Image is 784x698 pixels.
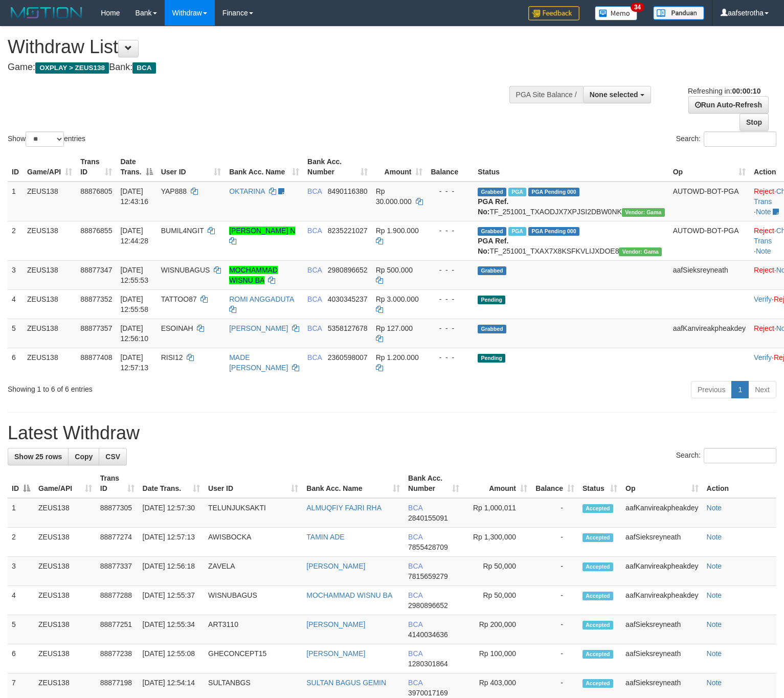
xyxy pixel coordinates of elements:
[23,289,76,319] td: ZEUS138
[463,528,532,557] td: Rp 1,300,000
[531,586,578,615] td: -
[621,586,702,615] td: aafKanvireakpheakdey
[631,3,644,12] span: 34
[23,348,76,377] td: ZEUS138
[408,514,448,522] span: Copy 2840155091 to clipboard
[8,644,34,673] td: 6
[8,380,319,394] div: Showing 1 to 6 of 6 entries
[8,319,23,348] td: 5
[34,586,96,615] td: ZEUS138
[669,152,750,182] th: Op: activate to sort column ascending
[8,152,23,182] th: ID
[328,266,368,274] span: Copy 2980896652 to clipboard
[34,498,96,528] td: ZEUS138
[431,294,469,304] div: - - -
[8,448,69,465] a: Show 25 rows
[132,62,155,74] span: BCA
[120,187,148,206] span: [DATE] 12:43:16
[120,295,148,313] span: [DATE] 12:55:58
[8,260,23,289] td: 3
[621,557,702,586] td: aafKanvireakpheakdey
[578,469,621,498] th: Status: activate to sort column ascending
[76,152,116,182] th: Trans ID: activate to sort column ascending
[376,227,419,235] span: Rp 1.900.000
[161,266,210,274] span: WISNUBAGUS
[688,96,769,114] a: Run Auto-Refresh
[707,533,722,541] a: Note
[408,533,422,541] span: BCA
[478,227,506,236] span: Grabbed
[116,152,156,182] th: Date Trans.: activate to sort column descending
[303,152,372,182] th: Bank Acc. Number: activate to sort column ascending
[229,227,295,235] a: [PERSON_NAME] N
[463,557,532,586] td: Rp 50,000
[653,6,704,20] img: panduan.png
[376,295,419,303] span: Rp 3.000.000
[306,533,344,541] a: TAMIN ADE
[408,620,422,628] span: BCA
[34,557,96,586] td: ZEUS138
[669,221,750,260] td: AUTOWD-BOT-PGA
[307,324,322,332] span: BCA
[8,423,776,443] h1: Latest Withdraw
[229,266,278,284] a: MOCHAMMAD WISNU BA
[328,227,368,235] span: Copy 8235221027 to clipboard
[139,557,204,586] td: [DATE] 12:56:18
[478,188,506,196] span: Grabbed
[595,6,638,20] img: Button%20Memo.svg
[372,152,427,182] th: Amount: activate to sort column ascending
[703,469,776,498] th: Action
[328,353,368,362] span: Copy 2360598007 to clipboard
[204,615,302,644] td: ART3110
[328,324,368,332] span: Copy 5358127678 to clipboard
[161,353,183,362] span: RISI12
[478,354,505,363] span: Pending
[431,352,469,363] div: - - -
[583,592,613,600] span: Accepted
[328,187,368,195] span: Copy 8490116380 to clipboard
[463,498,532,528] td: Rp 1,000,011
[306,562,365,570] a: [PERSON_NAME]
[509,86,583,103] div: PGA Site Balance /
[204,644,302,673] td: GHECONCEPT15
[161,295,197,303] span: TATTOO87
[80,266,112,274] span: 88877347
[463,469,532,498] th: Amount: activate to sort column ascending
[732,87,760,95] strong: 00:00:10
[754,266,774,274] a: Reject
[621,498,702,528] td: aafKanvireakpheakdey
[328,295,368,303] span: Copy 4030345237 to clipboard
[204,586,302,615] td: WISNUBAGUS
[463,586,532,615] td: Rp 50,000
[204,528,302,557] td: AWISBOCKA
[161,324,193,332] span: ESOINAH
[8,289,23,319] td: 4
[161,227,204,235] span: BUMIL4NGIT
[622,208,665,217] span: Vendor URL: https://trx31.1velocity.biz
[23,260,76,289] td: ZEUS138
[120,266,148,284] span: [DATE] 12:55:53
[707,620,722,628] a: Note
[431,186,469,196] div: - - -
[531,557,578,586] td: -
[528,6,579,20] img: Feedback.jpg
[508,227,526,236] span: Marked by aafnoeunsreypich
[68,448,99,465] a: Copy
[669,182,750,221] td: AUTOWD-BOT-PGA
[691,381,732,398] a: Previous
[408,679,422,687] span: BCA
[139,528,204,557] td: [DATE] 12:57:13
[478,325,506,333] span: Grabbed
[590,91,638,99] span: None selected
[408,660,448,668] span: Copy 1280301864 to clipboard
[8,182,23,221] td: 1
[621,644,702,673] td: aafSieksreyneath
[8,348,23,377] td: 6
[478,266,506,275] span: Grabbed
[120,353,148,372] span: [DATE] 12:57:13
[583,679,613,688] span: Accepted
[307,227,322,235] span: BCA
[707,504,722,512] a: Note
[583,86,651,103] button: None selected
[96,498,139,528] td: 88877305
